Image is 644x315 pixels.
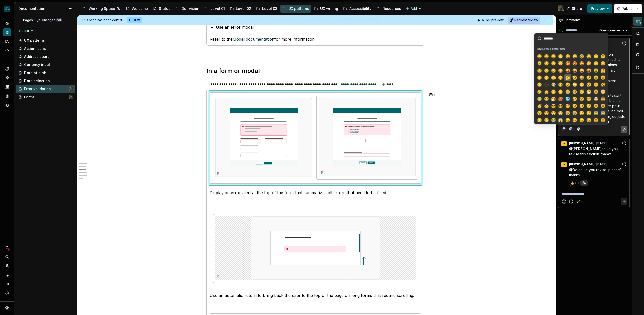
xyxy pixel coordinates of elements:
[508,17,540,24] button: Request review
[24,54,52,59] div: Address search
[3,253,11,261] button: Search ⌘K
[587,4,612,13] button: Preview
[601,103,605,108] span: ☹️
[566,118,570,123] span: 😖
[3,83,11,91] a: Assets
[538,82,542,87] span: 😶
[566,61,570,66] span: 🥰
[16,36,75,101] div: Page tree
[594,82,598,87] span: 🤥
[3,19,11,27] div: Home
[181,6,199,11] div: Our vision
[559,110,563,116] span: 😳
[580,110,584,116] span: 😦
[580,68,584,73] span: 🤪
[545,118,549,123] span: 😢
[434,93,435,97] span: 1
[594,89,598,94] span: 🤒
[3,101,11,109] a: Data sources
[383,6,401,11] div: Resources
[573,110,577,116] span: 🥹
[3,65,11,73] div: Design tokens
[69,95,73,99] img: Simon Désilets
[552,54,556,59] span: 😄
[552,89,556,94] span: 😌
[601,89,605,94] span: 🤕
[621,126,627,133] button: Reply
[559,89,563,94] span: 😔
[538,96,542,101] span: 🤢
[566,89,570,94] span: 😪
[16,77,75,85] a: Date selection
[559,96,563,101] span: 🥵
[566,110,570,116] span: 🥺
[559,61,563,66] span: 😇
[575,198,582,205] button: Attach files
[24,62,50,67] div: Currency input
[545,75,549,80] span: 🫢
[599,28,624,32] span: Open comments
[3,74,11,82] a: Components
[206,67,260,74] strong: In a form or modal
[573,68,577,73] span: 😜
[597,27,630,34] button: Open comments
[566,103,570,108] span: 🧐
[538,75,542,80] span: 🤭
[573,96,577,101] span: 🥴
[566,96,570,101] span: 🥶
[80,4,403,14] div: Page tree
[127,17,142,23] div: Draft
[210,292,421,298] p: Use an automatic return to bring back the user to the top of the page on long forms that require ...
[3,47,11,55] a: Code automation
[24,95,35,100] div: Forms
[566,82,570,87] span: 😒
[320,6,338,11] div: UX writing
[563,163,565,167] div: E
[159,6,170,11] div: Status
[587,96,591,101] span: 😵‍💫
[601,68,605,73] span: 🤗
[216,24,421,30] p: Use an error modal
[5,306,10,311] svg: Supernova Logo
[254,5,279,13] a: Level 03
[16,85,75,93] a: Error validationSimon Désilets
[537,47,565,50] span: Smileys & emotion
[560,198,567,205] button: Mention someone
[202,5,227,13] a: Level 01
[341,5,373,13] a: Accessibility
[580,118,584,123] span: 😞
[573,103,577,108] span: 😕
[3,280,11,288] div: Contact support
[552,75,556,80] span: 🫣
[560,126,567,133] button: Mention someone
[559,75,563,80] span: 🤫
[601,61,605,66] span: ☺️
[16,93,75,101] a: FormsSimon Désilets
[16,69,75,77] a: Date of birth
[573,82,577,87] span: 🙄
[568,198,575,205] button: Add emoji
[69,87,73,91] img: Simon Désilets
[601,75,605,80] span: 😑
[622,6,635,11] span: Publish
[573,61,577,66] span: 😍
[587,61,591,66] span: 😘
[621,40,627,47] button: Add reaction
[476,17,506,24] button: Quick preview
[3,28,11,36] a: Documentation
[173,5,201,13] a: Our vision
[538,68,542,73] span: 😚
[559,54,563,59] span: 😁
[24,78,50,83] div: Date selection
[569,168,623,177] span: could you revise, please? thanks!
[210,190,421,196] p: Display an error alert at the top of the form that summarizes all errors that need to be fixed.
[587,54,591,59] span: 😂
[580,180,588,186] button: Add reaction
[538,103,542,108] span: 🥳
[594,68,598,73] span: 🤑
[56,18,62,22] span: 58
